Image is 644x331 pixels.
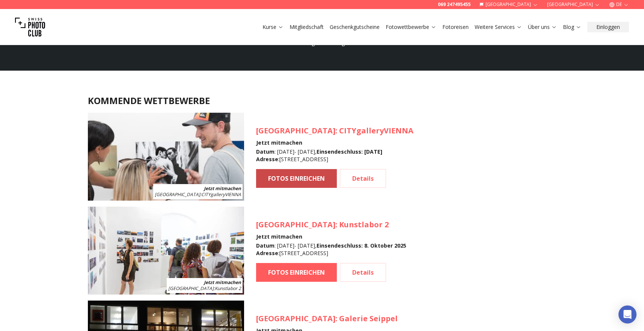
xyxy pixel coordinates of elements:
button: Fotowettbewerbe [383,22,439,32]
div: Open Intercom Messenger [618,305,636,323]
a: Details [340,263,386,282]
span: [GEOGRAPHIC_DATA] [256,313,335,323]
b: Adresse [256,249,278,257]
a: Mitgliedschaft [290,23,324,31]
h3: : Kunstlabor 2 [256,219,406,230]
img: SPC Photo Awards WIEN Oktober 2025 [88,113,244,201]
span: [GEOGRAPHIC_DATA] [168,285,214,292]
button: Mitgliedschaft [287,22,327,32]
div: : [DATE] - [DATE] , : [STREET_ADDRESS] [256,148,413,163]
b: Jetzt mitmachen [204,185,241,192]
b: Einsendeschluss : 8. Oktober 2025 [317,242,406,249]
b: Datum [256,148,274,155]
a: 069 247495455 [438,2,471,8]
button: Über uns [525,22,560,32]
a: FOTOS EINREICHEN [256,169,337,188]
button: Blog [560,22,584,32]
a: Fotoreisen [442,23,469,31]
a: Geschenkgutscheine [330,23,380,31]
span: [GEOGRAPHIC_DATA] [256,125,335,136]
span: : Kunstlabor 2 [168,285,241,292]
b: Datum [256,242,274,249]
span: [GEOGRAPHIC_DATA] [256,219,335,230]
button: Geschenkgutscheine [327,22,383,32]
a: Kurse [262,23,284,31]
b: Adresse [256,156,278,163]
span: : CITYgalleryVIENNA [155,191,241,198]
button: Fotoreisen [439,22,472,32]
h3: : Galerie Seippel [256,313,406,324]
h4: Jetzt mitmachen [256,233,406,240]
img: SPC Photo Awards MÜNCHEN November 2025 [88,207,244,295]
img: Swiss photo club [15,12,45,42]
b: Einsendeschluss : [DATE] [317,148,382,155]
a: Blog [563,23,581,31]
span: [GEOGRAPHIC_DATA] [155,191,200,198]
a: Weitere Services [475,23,522,31]
h3: : CITYgalleryVIENNA [256,125,413,136]
a: Über uns [528,23,557,31]
h4: Jetzt mitmachen [256,139,413,147]
h2: KOMMENDE WETTBEWERBE [88,95,557,107]
div: : [DATE] - [DATE] , : [STREET_ADDRESS] [256,242,406,257]
button: Einloggen [587,22,629,32]
a: Fotowettbewerbe [386,23,436,31]
button: Kurse [259,22,287,32]
button: Weitere Services [472,22,525,32]
a: Details [340,169,386,188]
b: Jetzt mitmachen [204,279,241,286]
a: FOTOS EINREICHEN [256,263,337,282]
